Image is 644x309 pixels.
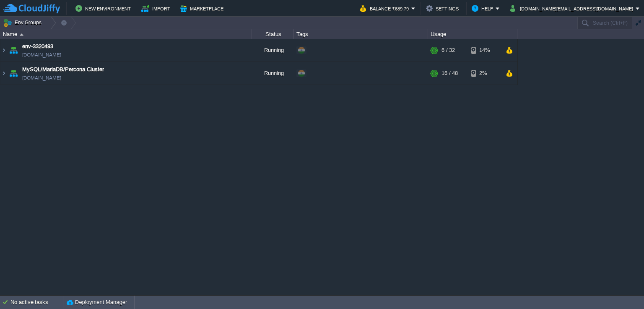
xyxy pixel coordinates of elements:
div: Running [252,62,294,85]
div: 16 / 48 [441,62,458,85]
div: 14% [471,39,498,62]
img: CloudJiffy [3,3,60,14]
div: Status [252,29,293,39]
button: Import [141,3,173,13]
button: Settings [426,3,461,13]
img: AMDAwAAAACH5BAEAAAAALAAAAAABAAEAAAICRAEAOw== [0,62,7,85]
div: 2% [471,62,498,85]
div: Name [1,29,252,39]
button: Marketplace [180,3,226,13]
span: [DOMAIN_NAME] [22,74,61,82]
button: Deployment Manager [67,298,127,306]
div: Usage [428,29,517,39]
img: AMDAwAAAACH5BAEAAAAALAAAAAABAAEAAAICRAEAOw== [0,39,7,62]
button: Help [472,3,496,13]
div: No active tasks [10,296,63,309]
img: AMDAwAAAACH5BAEAAAAALAAAAAABAAEAAAICRAEAOw== [8,62,19,85]
img: AMDAwAAAACH5BAEAAAAALAAAAAABAAEAAAICRAEAOw== [8,39,19,62]
div: Tags [294,29,428,39]
img: AMDAwAAAACH5BAEAAAAALAAAAAABAAEAAAICRAEAOw== [20,33,23,36]
button: New Environment [75,3,133,13]
button: [DOMAIN_NAME][EMAIL_ADDRESS][DOMAIN_NAME] [510,3,636,13]
div: Running [252,39,294,62]
span: [DOMAIN_NAME] [22,51,61,59]
button: Balance ₹689.79 [360,3,411,13]
a: env-3320493 [22,42,53,51]
iframe: chat widget [609,276,636,301]
div: 6 / 32 [441,39,455,62]
button: Env Groups [3,17,44,28]
a: MySQL/MariaDB/Percona Cluster [22,65,104,74]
